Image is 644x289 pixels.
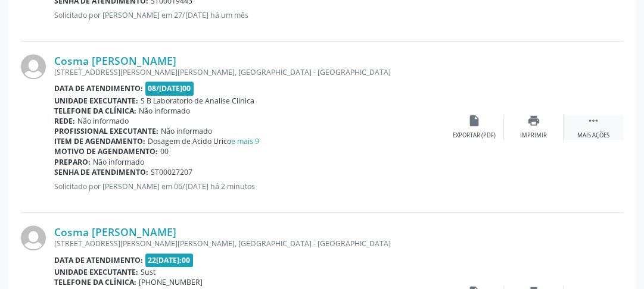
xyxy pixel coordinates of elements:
b: Data de atendimento: [54,83,143,93]
span: Não informado [77,116,129,126]
b: Unidade executante: [54,96,138,106]
img: img [21,225,46,250]
b: Motivo de agendamento: [54,146,158,156]
span: [PHONE_NUMBER] [139,277,203,287]
a: e mais 9 [231,136,259,146]
i: insert_drive_file [468,114,481,127]
a: Cosma [PERSON_NAME] [54,54,176,67]
b: Data de atendimento: [54,255,143,265]
div: Mais ações [577,131,609,140]
span: S B Laboratorio de Analise Clinica [141,96,254,106]
span: 08/[DATE]00 [145,81,194,95]
span: 00 [160,146,169,156]
span: Não informado [161,126,212,136]
b: Preparo: [54,157,91,167]
span: Dosagem de Acido Urico [148,136,259,146]
b: Item de agendamento: [54,136,145,146]
b: Senha de atendimento: [54,167,148,177]
span: ST00027207 [151,167,192,177]
b: Telefone da clínica: [54,277,136,287]
p: Solicitado por [PERSON_NAME] em 06/[DATE] há 2 minutos [54,181,444,191]
span: 22[DATE]:00 [145,253,194,267]
b: Rede: [54,116,75,126]
div: [STREET_ADDRESS][PERSON_NAME][PERSON_NAME], [GEOGRAPHIC_DATA] - [GEOGRAPHIC_DATA] [54,67,444,77]
span: Não informado [93,157,144,167]
b: Telefone da clínica: [54,106,136,116]
b: Unidade executante: [54,267,138,277]
span: Sust [141,267,155,277]
div: [STREET_ADDRESS][PERSON_NAME][PERSON_NAME], [GEOGRAPHIC_DATA] - [GEOGRAPHIC_DATA] [54,238,444,249]
img: img [21,54,46,79]
i: print [527,114,540,127]
div: Exportar (PDF) [453,131,496,140]
span: Não informado [139,106,190,116]
b: Profissional executante: [54,126,158,136]
div: Imprimir [520,131,547,140]
a: Cosma [PERSON_NAME] [54,225,176,238]
i:  [587,114,600,127]
p: Solicitado por [PERSON_NAME] em 27/[DATE] há um mês [54,10,444,20]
